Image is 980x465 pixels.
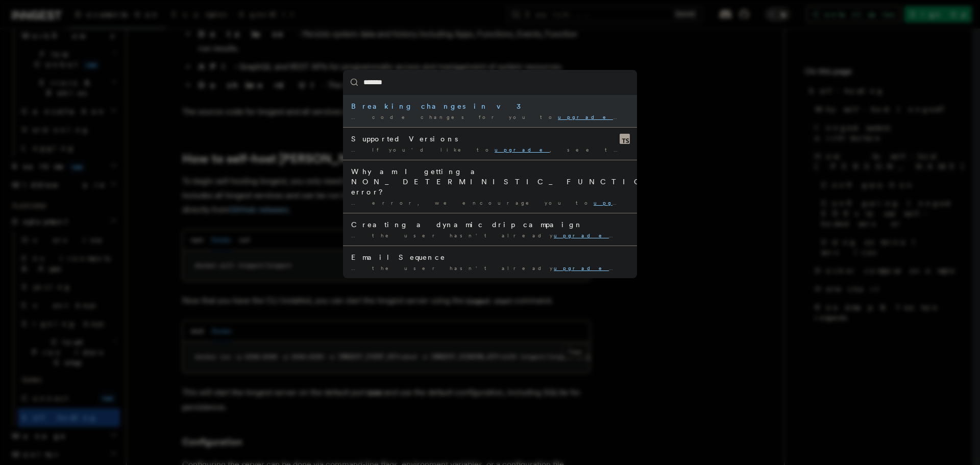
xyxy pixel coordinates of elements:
mark: upgrade [495,146,550,153]
div: Email Sequence [351,252,629,262]
mark: upgrade [554,265,621,271]
div: … If you'd like to , see the migration guide. [351,146,629,154]
div: Supported Versions [351,134,629,144]
div: … the user hasn't already d their plan in the … [351,264,629,272]
div: … error, we encourage you to to v3.x.x … [351,199,629,207]
div: Breaking changes in v3 [351,101,629,111]
div: … code changes for you to . Clients and functions now … [351,113,629,121]
div: Creating a dynamic drip campaign [351,219,629,230]
mark: upgrade [558,114,625,120]
mark: upgrade [594,200,649,206]
mark: upgrade [554,232,621,238]
div: … the user hasn't already d their plan in the … [351,232,629,239]
div: Why am I getting a NON_DETERMINISTIC_FUNCTION error? [351,166,629,197]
